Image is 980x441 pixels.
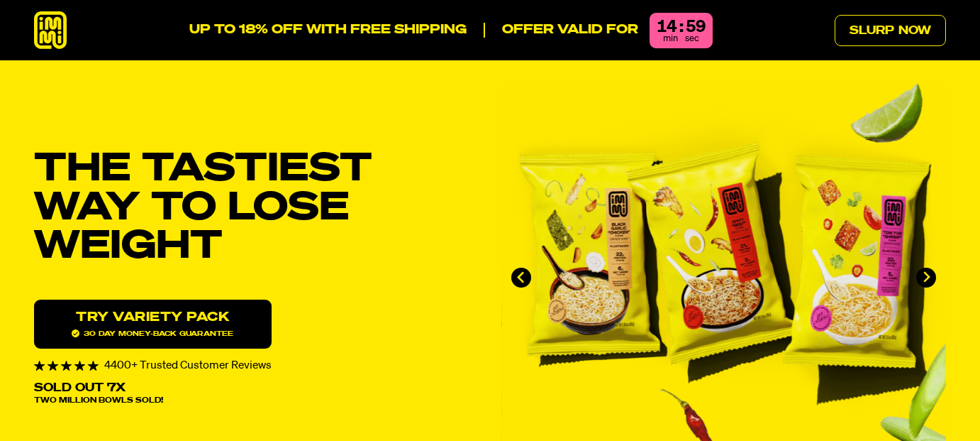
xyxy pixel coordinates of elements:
div: 14 [657,18,676,36]
h1: THE TASTIEST WAY TO LOSE WEIGHT [34,151,479,267]
p: UP TO 18% OFF WITH FREE SHIPPING [189,23,467,38]
p: Sold Out 7X [34,383,126,394]
span: 30 day money-back guarantee [72,330,233,337]
p: Offer valid for [484,23,638,38]
span: min [663,34,678,43]
div: 59 [686,18,706,36]
button: Go to last slide [511,268,531,288]
div: : [679,18,683,36]
button: Next slide [916,268,936,288]
a: Try variety Pack30 day money-back guarantee [34,300,272,349]
div: 4400+ Trusted Customer Reviews [34,360,479,371]
span: sec [685,34,699,43]
a: Slurp Now [835,15,946,46]
span: Two Million Bowls Sold! [34,397,163,405]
